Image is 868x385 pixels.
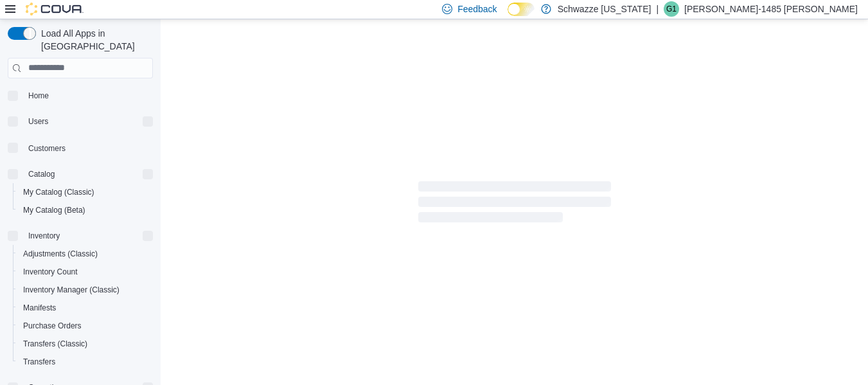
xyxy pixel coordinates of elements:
a: Transfers (Classic) [18,336,93,352]
span: Catalog [23,166,153,182]
a: Inventory Count [18,264,83,280]
span: G1 [666,1,677,17]
a: Transfers [18,354,60,370]
span: Transfers (Classic) [18,336,153,352]
img: Cova [26,3,84,15]
button: Transfers (Classic) [13,335,158,353]
span: Inventory [23,228,153,244]
p: | [656,1,659,17]
button: Adjustments (Classic) [13,245,158,263]
span: Adjustments (Classic) [18,246,153,262]
span: My Catalog (Beta) [18,202,153,218]
button: Transfers [13,353,158,371]
button: Inventory [23,228,65,244]
a: Purchase Orders [18,318,87,334]
a: Manifests [18,300,61,316]
p: Schwazze [US_STATE] [558,1,651,17]
span: Home [23,87,153,103]
span: Inventory [28,231,60,241]
a: Inventory Manager (Classic) [18,282,125,298]
p: [PERSON_NAME]-1485 [PERSON_NAME] [684,1,858,17]
span: Feedback [457,3,497,15]
button: Inventory Count [13,263,158,281]
a: Adjustments (Classic) [18,246,103,262]
button: Purchase Orders [13,317,158,335]
span: Transfers (Classic) [23,339,87,349]
span: Purchase Orders [23,321,82,331]
button: Catalog [3,165,158,183]
button: Users [3,112,158,130]
a: My Catalog (Classic) [18,184,100,200]
button: Customers [3,138,158,157]
input: Dark Mode [508,3,535,16]
span: My Catalog (Classic) [23,187,94,197]
span: Transfers [23,357,55,367]
span: Users [23,114,153,129]
button: My Catalog (Beta) [13,201,158,219]
span: Home [28,91,49,101]
span: Load All Apps in [GEOGRAPHIC_DATA] [36,27,153,53]
button: My Catalog (Classic) [13,183,158,201]
span: My Catalog (Classic) [18,184,153,200]
button: Inventory [3,227,158,245]
span: Transfers [18,354,153,370]
button: Home [3,86,158,105]
span: Manifests [18,300,153,316]
a: Home [23,88,54,103]
button: Catalog [23,166,60,182]
span: Users [28,116,48,127]
button: Manifests [13,299,158,317]
span: My Catalog (Beta) [23,205,85,215]
span: Loading [418,184,611,225]
span: Customers [28,143,66,154]
div: Gabriel-1485 Montoya [664,1,679,17]
a: My Catalog (Beta) [18,202,91,218]
span: Inventory Count [23,267,78,277]
button: Users [23,114,53,129]
span: Inventory Count [18,264,153,280]
span: Adjustments (Classic) [23,249,98,259]
span: Inventory Manager (Classic) [18,282,153,298]
span: Customers [23,139,153,156]
span: Inventory Manager (Classic) [23,285,120,295]
span: Catalog [28,169,55,179]
button: Inventory Manager (Classic) [13,281,158,299]
a: Customers [23,141,71,156]
span: Manifests [23,303,56,313]
span: Purchase Orders [18,318,153,334]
